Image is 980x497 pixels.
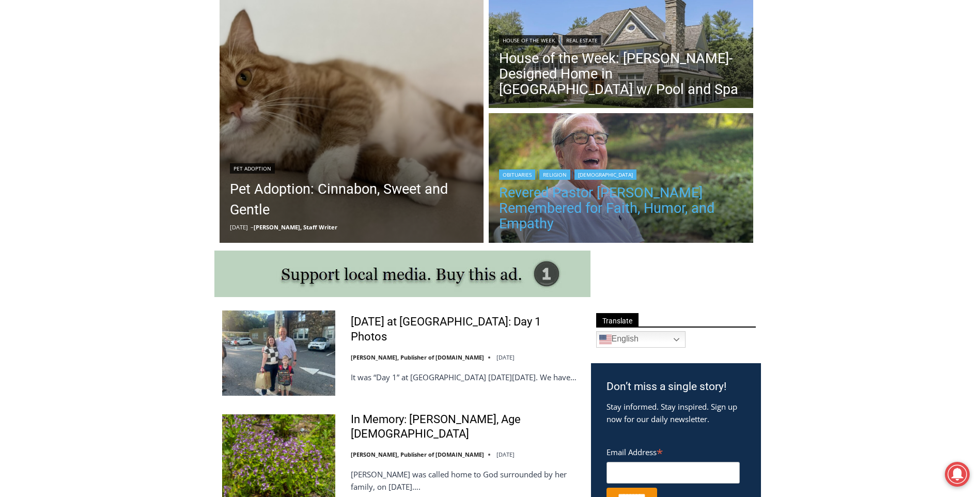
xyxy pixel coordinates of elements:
[499,35,558,45] a: House of the Week
[351,468,578,493] p: [PERSON_NAME] was called home to God surrounded by her family, on [DATE]….
[499,167,743,180] div: | |
[496,353,515,361] time: [DATE]
[499,33,743,45] div: |
[606,400,745,425] p: Stay informed. Stay inspired. Sign up now for our daily newsletter.
[606,442,740,460] label: Email Address
[3,106,101,146] span: Open Tues. - Sun. [PHONE_NUMBER]
[351,315,578,344] a: [DATE] at [GEOGRAPHIC_DATA]: Day 1 Photos
[351,412,578,442] a: In Memory: [PERSON_NAME], Age [DEMOGRAPHIC_DATA]
[251,223,254,231] span: –
[248,100,501,129] a: Intern @ [DOMAIN_NAME]
[596,331,686,348] a: English
[499,51,743,97] a: House of the Week: [PERSON_NAME]-Designed Home in [GEOGRAPHIC_DATA] w/ Pool and Spa
[563,35,601,45] a: Real Estate
[230,163,275,174] a: Pet Adoption
[222,310,335,395] img: First Day of School at Rye City Schools: Day 1 Photos
[351,451,484,458] a: [PERSON_NAME], Publisher of [DOMAIN_NAME]
[230,223,248,231] time: [DATE]
[270,103,479,126] span: Intern @ [DOMAIN_NAME]
[606,379,745,395] h3: Don’t miss a single story!
[489,113,753,245] a: Read More Revered Pastor Donald Poole Jr. Remembered for Faith, Humor, and Empathy
[539,169,570,180] a: Religion
[254,223,337,231] a: [PERSON_NAME], Staff Writer
[214,251,590,297] img: support local media, buy this ad
[499,185,743,231] a: Revered Pastor [PERSON_NAME] Remembered for Faith, Humor, and Empathy
[261,1,488,100] div: "I learned about the history of a place I’d honestly never considered even as a resident of [GEOG...
[499,169,535,180] a: Obituaries
[1,104,104,129] a: Open Tues. - Sun. [PHONE_NUMBER]
[106,65,152,123] div: Located at [STREET_ADDRESS][PERSON_NAME]
[351,371,578,383] p: It was “Day 1” at [GEOGRAPHIC_DATA] [DATE][DATE]. We have…
[599,333,612,346] img: en
[596,313,639,327] span: Translate
[489,113,753,245] img: Obituary - Donald Poole - 2
[574,169,636,180] a: [DEMOGRAPHIC_DATA]
[351,353,484,361] a: [PERSON_NAME], Publisher of [DOMAIN_NAME]
[230,179,474,220] a: Pet Adoption: Cinnabon, Sweet and Gentle
[496,451,515,458] time: [DATE]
